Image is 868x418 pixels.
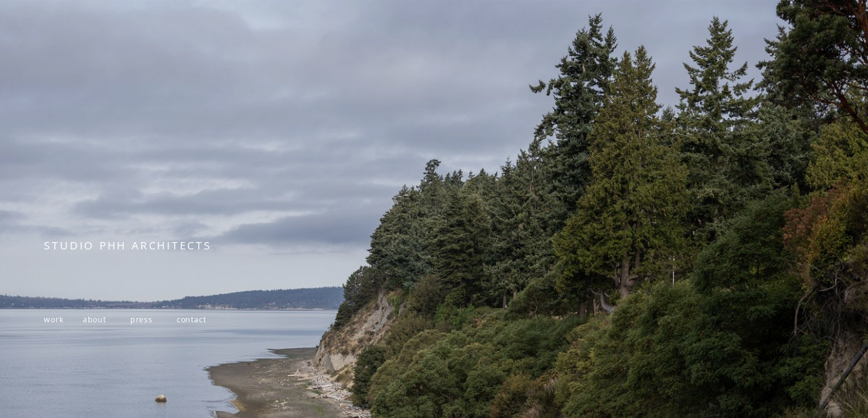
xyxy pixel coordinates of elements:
a: contact [177,314,206,325]
a: about [83,314,106,325]
a: press [130,314,153,325]
a: work [44,314,63,325]
span: STUDIO PHH ARCHITECTS [44,238,211,253]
